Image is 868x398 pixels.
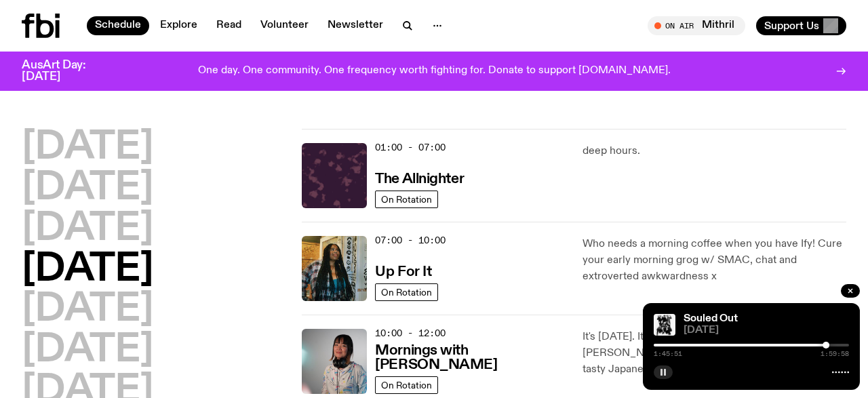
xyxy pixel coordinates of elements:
span: [DATE] [684,325,849,336]
button: [DATE] [22,332,153,370]
a: Souled Out [684,313,738,324]
h3: The Allnighter [375,172,464,186]
p: Who needs a morning coffee when you have Ify! Cure your early morning grog w/ SMAC, chat and extr... [583,236,846,285]
button: [DATE] [22,129,153,167]
a: On Rotation [375,283,438,301]
a: Schedule [87,16,149,35]
h3: AusArt Day: [DATE] [22,60,108,83]
button: [DATE] [22,291,153,329]
span: 1:59:58 [821,351,849,357]
img: Ify - a Brown Skin girl with black braided twists, looking up to the side with her tongue stickin... [302,236,367,301]
button: [DATE] [22,170,153,207]
h3: Mornings with [PERSON_NAME] [375,344,566,372]
a: Mornings with [PERSON_NAME] [375,341,566,372]
a: Explore [152,16,205,35]
button: [DATE] [22,210,153,248]
span: Support Us [764,20,819,32]
a: Read [208,16,250,35]
button: On AirMithril [648,16,745,35]
h3: Up For It [375,265,431,279]
p: One day. One community. One frequency worth fighting for. Donate to support [DOMAIN_NAME]. [198,65,671,77]
p: It's [DATE]. It's a good Morning with [PERSON_NAME]. Serving Bento Box at 11:00am, tasty Japanese... [583,329,846,378]
img: Kana Frazer is smiling at the camera with her head tilted slightly to her left. She wears big bla... [302,329,367,394]
a: On Rotation [375,376,438,394]
a: Up For It [375,262,431,279]
p: deep hours. [583,143,846,159]
span: On Rotation [381,380,432,390]
a: Volunteer [252,16,317,35]
span: 01:00 - 07:00 [375,141,446,154]
span: 07:00 - 10:00 [375,234,446,247]
span: On Rotation [381,287,432,297]
a: On Rotation [375,191,438,208]
span: On Rotation [381,194,432,204]
button: [DATE] [22,251,153,289]
span: 10:00 - 12:00 [375,327,446,340]
span: 1:45:51 [654,351,682,357]
a: The Allnighter [375,170,464,186]
button: Support Us [756,16,846,35]
a: Newsletter [319,16,391,35]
